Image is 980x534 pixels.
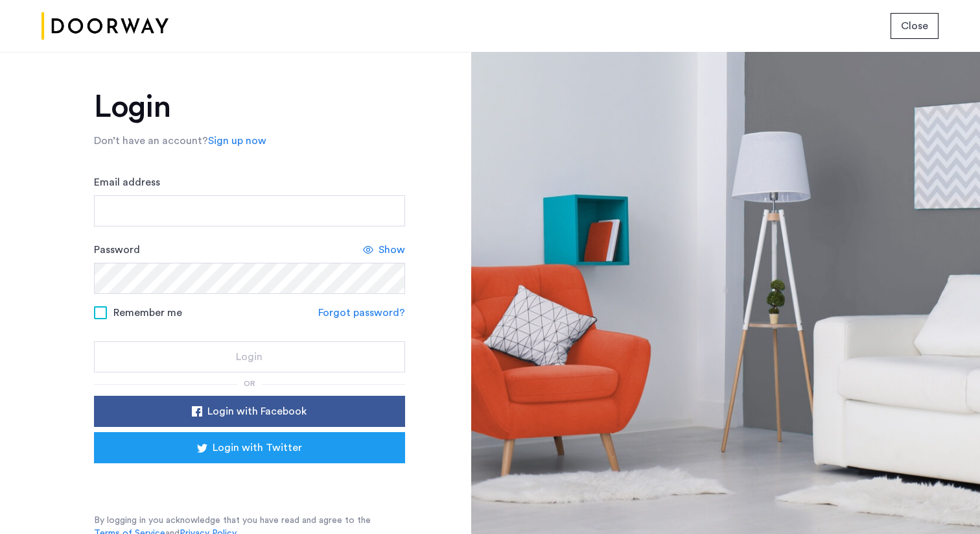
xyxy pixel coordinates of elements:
[94,91,405,123] h1: Login
[94,175,160,190] label: Email address
[207,404,307,419] span: Login with Facebook
[891,13,939,39] button: button
[41,2,169,51] img: logo
[318,305,405,321] a: Forgot password?
[213,440,302,455] span: Login with Twitter
[901,18,928,34] span: Close
[94,396,405,427] button: button
[236,349,262,365] span: Login
[94,136,208,146] span: Don’t have an account?
[379,242,405,258] span: Show
[94,242,140,258] label: Password
[94,341,405,372] button: button
[208,133,266,149] a: Sign up now
[94,432,405,463] button: button
[113,305,182,321] span: Remember me
[244,380,255,387] span: or
[113,467,386,496] iframe: Sign in with Google Button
